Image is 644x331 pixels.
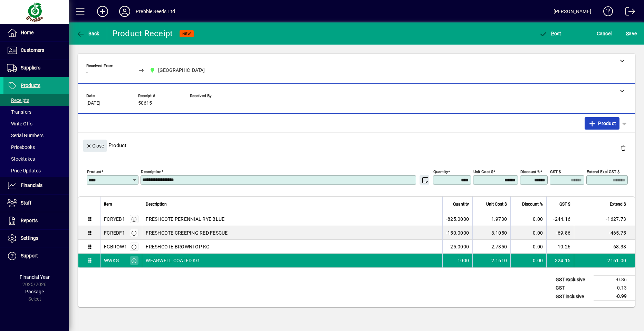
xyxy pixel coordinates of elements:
span: Home [21,30,33,35]
div: Prebble Seeds Ltd [136,6,175,17]
td: -1627.73 [574,212,635,226]
span: Cancel [597,28,612,39]
button: Post [537,27,563,40]
a: Suppliers [3,59,69,77]
div: Product Receipt [112,28,173,39]
span: Suppliers [21,65,40,70]
span: 50615 [138,101,152,106]
button: Delete [615,140,632,156]
div: FCREDF1 [104,229,125,236]
span: Write Offs [7,121,32,126]
td: -10.26 [546,240,574,254]
span: Reports [21,218,38,223]
td: -69.86 [546,226,574,240]
button: Cancel [595,27,614,40]
span: Unit Cost $ [486,200,507,208]
mat-label: Product [87,169,101,174]
span: Description [146,200,167,208]
span: [GEOGRAPHIC_DATA] [158,67,205,74]
td: 0.00 [510,254,546,267]
td: 2161.00 [574,254,635,267]
a: Reports [3,212,69,229]
span: 2.1610 [491,257,507,264]
a: Home [3,24,69,41]
span: Customers [21,47,44,53]
span: Support [21,253,38,258]
a: Price Updates [3,165,69,177]
mat-label: Discount % [520,169,540,174]
mat-label: Quantity [433,169,448,174]
span: 1.9730 [491,216,507,223]
span: Pricebooks [7,144,35,150]
a: Customers [3,42,69,59]
span: Price Updates [7,168,41,173]
span: Products [21,83,40,88]
mat-label: Description [141,169,161,174]
td: -244.16 [546,212,574,226]
td: FRESHCOTE CREEPING RED FESCUE [142,226,442,240]
span: Serial Numbers [7,133,44,138]
button: Product [585,117,619,130]
button: Back [75,27,101,40]
div: FCBROW1 [104,243,127,250]
mat-label: GST $ [550,169,561,174]
a: Receipts [3,94,69,106]
span: Stocktakes [7,156,35,162]
span: Financials [21,182,42,188]
span: 3.1050 [491,229,507,236]
span: GST $ [559,200,570,208]
span: NEW [182,31,191,36]
td: -0.99 [594,292,635,301]
td: 0.00 [510,226,546,240]
div: FCRYEB1 [104,216,125,223]
td: -825.0000 [442,212,472,226]
td: -0.86 [594,276,635,284]
mat-label: Unit Cost $ [473,169,493,174]
span: Product [588,118,616,129]
span: Extend $ [610,200,626,208]
span: - [86,70,88,76]
td: -68.38 [574,240,635,254]
span: ave [626,28,637,39]
td: -25.0000 [442,240,472,254]
td: 1000 [442,254,472,267]
span: Back [76,31,99,36]
button: Save [624,27,638,40]
span: ost [539,31,561,36]
span: Item [104,200,112,208]
td: 324.15 [546,254,574,267]
div: WWKG [104,257,119,264]
td: GST inclusive [552,292,594,301]
app-page-header-button: Back [69,27,107,40]
td: FRESHCOTE PERENNIAL RYE BLUE [142,212,442,226]
app-page-header-button: Close [81,142,108,149]
button: Profile [114,5,136,18]
span: Quantity [453,200,469,208]
span: P [551,31,554,36]
span: Receipts [7,97,29,103]
span: S [626,31,629,36]
td: GST [552,284,594,292]
div: Product [78,133,635,158]
a: Serial Numbers [3,130,69,141]
span: 2.7350 [491,243,507,250]
a: Support [3,247,69,265]
td: WEARWELL COATED KG [142,254,442,267]
span: Close [86,140,104,152]
button: Add [92,5,114,18]
span: Package [25,289,44,294]
a: Financials [3,177,69,194]
a: Knowledge Base [598,1,613,24]
div: [PERSON_NAME] [554,6,591,17]
a: Write Offs [3,118,69,130]
a: Staff [3,195,69,212]
a: Logout [620,1,635,24]
td: -0.13 [594,284,635,292]
td: -465.75 [574,226,635,240]
td: -150.0000 [442,226,472,240]
a: Settings [3,230,69,247]
td: FRESHCOTE BROWNTOP KG [142,240,442,254]
td: GST exclusive [552,276,594,284]
a: Pricebooks [3,141,69,153]
span: Settings [21,235,38,241]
